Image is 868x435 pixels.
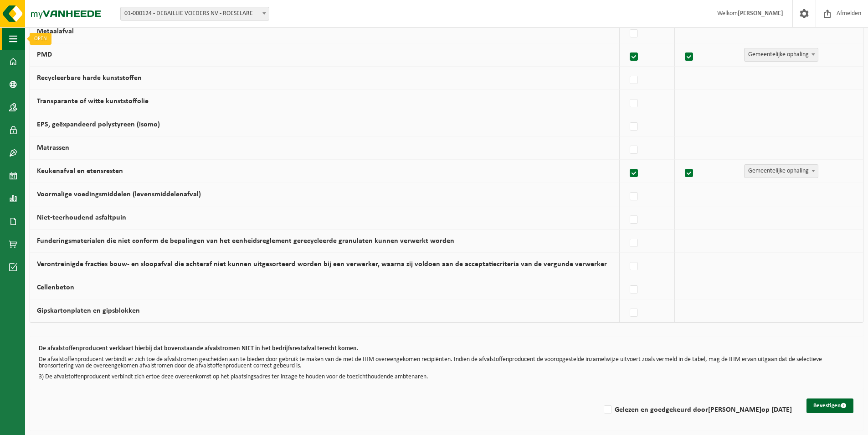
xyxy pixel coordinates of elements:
span: Gemeentelijke ophaling [745,165,818,178]
label: EPS, geëxpandeerd polystyreen (isomo) [37,121,160,128]
label: Keukenafval en etensresten [37,168,123,175]
label: PMD [37,51,52,58]
label: Metaalafval [37,28,74,35]
label: Funderingsmaterialen die niet conform de bepalingen van het eenheidsreglement gerecycleerde granu... [37,237,454,245]
label: Cellenbeton [37,284,74,291]
span: 01-000124 - DEBAILLIE VOEDERS NV - ROESELARE [120,7,269,21]
span: Gemeentelijke ophaling [744,164,818,178]
label: Matrassen [37,144,69,152]
label: Voormalige voedingsmiddelen (levensmiddelenafval) [37,191,201,198]
span: Gemeentelijke ophaling [744,48,818,62]
label: Gipskartonplaten en gipsblokken [37,307,140,314]
strong: [PERSON_NAME] [708,406,761,414]
strong: [PERSON_NAME] [738,10,783,17]
p: De afvalstoffenproducent verbindt er zich toe de afvalstromen gescheiden aan te bieden door gebru... [39,356,854,369]
b: De afvalstoffenproducent verklaart hierbij dat bovenstaande afvalstromen NIET in het bedrijfsrest... [39,345,359,352]
label: Recycleerbare harde kunststoffen [37,74,142,82]
p: 3) De afvalstoffenproducent verbindt zich ertoe deze overeenkomst op het plaatsingsadres ter inza... [39,374,854,380]
label: Verontreinigde fracties bouw- en sloopafval die achteraf niet kunnen uitgesorteerd worden bij een... [37,261,607,268]
label: Gelezen en goedgekeurd door op [DATE] [602,403,792,417]
span: 01-000124 - DEBAILLIE VOEDERS NV - ROESELARE [121,7,269,20]
button: Bevestigen [806,398,853,413]
label: Niet-teerhoudend asfaltpuin [37,214,126,221]
span: Gemeentelijke ophaling [745,48,818,61]
label: Transparante of witte kunststoffolie [37,98,149,105]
